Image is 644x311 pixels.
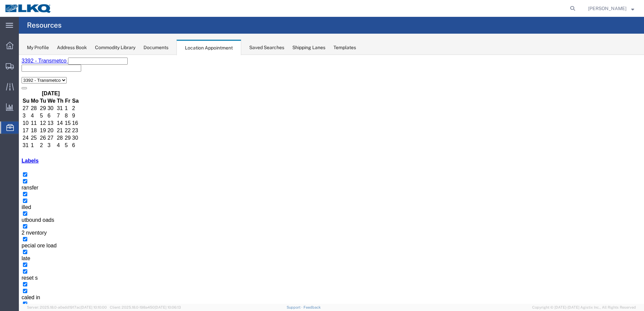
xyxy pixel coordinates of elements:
[155,305,181,309] span: [DATE] 10:06:13
[28,58,37,64] td: 6
[57,44,87,51] div: Address Book
[53,65,60,72] td: 16
[4,182,8,186] input: pecial ore load
[3,72,11,79] td: 17
[3,149,12,155] span: illed
[21,80,28,87] td: 26
[532,305,636,310] span: Copyright © [DATE]-[DATE] Agistix Inc., All Rights Reserved
[3,162,35,168] span: utbound oads
[53,58,60,64] td: 9
[11,65,20,72] td: 11
[21,72,28,79] td: 19
[45,65,52,72] td: 15
[38,80,45,87] td: 28
[143,44,168,51] div: Documents
[4,124,8,129] input: ransfer
[45,87,52,94] td: 5
[3,188,38,194] span: pecial ore load
[3,175,28,181] span: 2 nventory
[53,80,60,87] td: 30
[4,157,8,161] input: utbound oads
[3,103,20,109] a: Labels
[38,58,45,64] td: 7
[53,87,60,94] td: 6
[21,87,28,94] td: 2
[19,55,644,304] iframe: FS Legacy Container
[27,17,62,34] h4: Resources
[4,169,8,174] input: 2 nventory
[11,72,20,79] td: 18
[249,44,284,51] div: Saved Searches
[3,65,11,72] td: 10
[45,80,52,87] td: 29
[292,44,325,51] div: Shipping Lanes
[3,80,11,87] td: 24
[3,201,11,206] span: late
[28,72,37,79] td: 20
[45,58,52,64] td: 8
[38,65,45,72] td: 14
[38,87,45,94] td: 4
[38,72,45,79] td: 21
[80,305,107,309] span: [DATE] 10:10:00
[3,87,11,94] td: 31
[28,65,37,72] td: 13
[287,305,303,309] a: Support
[4,144,8,148] input: illed
[110,305,181,309] span: Client: 2025.18.0-198a450
[27,305,107,309] span: Server: 2025.18.0-a0edd1917ac
[45,72,52,79] td: 22
[333,44,356,51] div: Templates
[21,58,28,64] td: 5
[5,3,52,13] img: logo
[11,87,20,94] td: 1
[28,87,37,94] td: 3
[3,130,20,136] span: ransfer
[27,44,49,51] div: My Profile
[588,4,635,12] button: [PERSON_NAME]
[303,305,321,309] a: Feedback
[95,44,135,51] div: Commodity Library
[21,65,28,72] td: 12
[11,80,20,87] td: 25
[28,80,37,87] td: 27
[4,195,8,199] input: late
[588,5,626,12] span: Ryan Gledhill
[3,240,21,245] span: caled in
[176,40,241,55] div: Location Appointment
[4,234,8,238] input: caled in
[4,214,8,219] input: reset s
[53,72,60,79] td: 23
[3,220,19,226] span: reset s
